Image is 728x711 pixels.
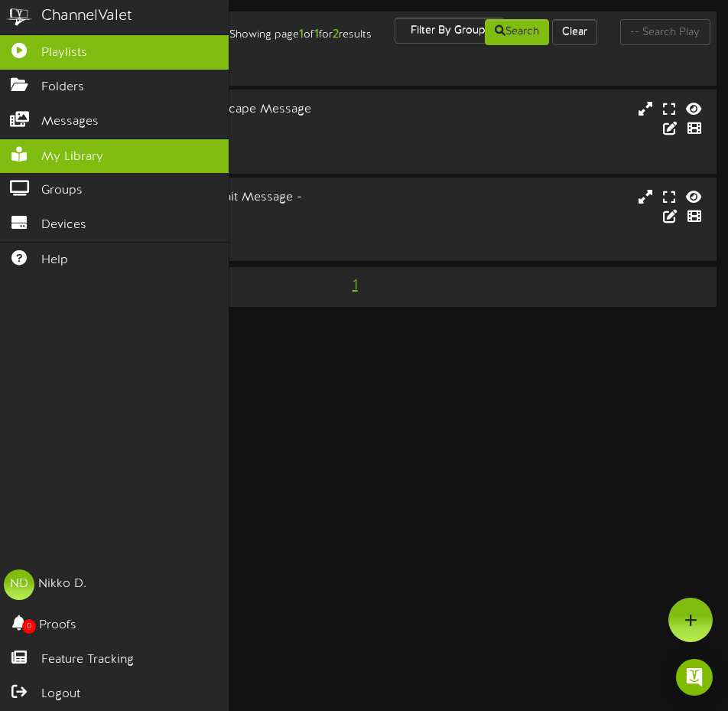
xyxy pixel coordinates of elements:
[299,28,304,41] strong: 1
[41,252,68,269] span: Help
[22,619,36,634] span: 0
[39,617,76,634] span: Proofs
[41,148,103,166] span: My Library
[38,576,86,593] div: Nikko D.
[41,217,86,234] span: Devices
[349,277,362,294] span: 1
[214,18,384,44] div: Showing page of for results
[41,44,87,62] span: Playlists
[41,182,83,200] span: Groups
[41,113,99,131] span: Messages
[552,19,597,45] button: Clear
[620,19,710,45] input: -- Search Playlists by Name --
[676,659,713,696] div: Open Intercom Messenger
[485,19,549,45] button: Search
[395,18,505,44] button: Filter By Group
[314,28,319,41] strong: 1
[41,651,134,669] span: Feature Tracking
[4,569,34,600] div: ND
[41,686,80,703] span: Logout
[41,79,84,96] span: Folders
[41,5,132,28] div: ChannelValet
[333,28,339,41] strong: 2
